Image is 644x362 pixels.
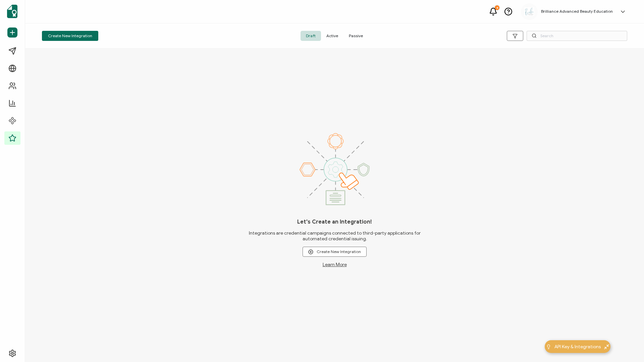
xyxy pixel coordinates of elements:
img: sertifier-logomark-colored.svg [7,5,17,18]
a: Learn More [323,262,347,267]
div: 8 [495,5,499,10]
span: Create New Integration [308,249,361,254]
img: a2bf8c6c-3aba-43b4-8354-ecfc29676cf6.jpg [524,7,534,16]
button: Create New Integration [42,31,98,41]
h1: Let's Create an Integration! [297,219,372,225]
img: minimize-icon.svg [604,344,609,349]
span: API Key & Integrations [554,343,601,350]
button: Create New Integration [303,247,367,257]
span: Integrations are credential campaigns connected to third-party applications for automated credent... [238,230,431,242]
img: integrations.svg [300,133,370,205]
input: Search [527,31,627,41]
span: Passive [343,31,368,41]
span: Draft [301,31,321,41]
h5: Brilliance Advanced Beauty Education [541,9,613,14]
iframe: Chat Widget [610,330,644,362]
span: Active [321,31,343,41]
